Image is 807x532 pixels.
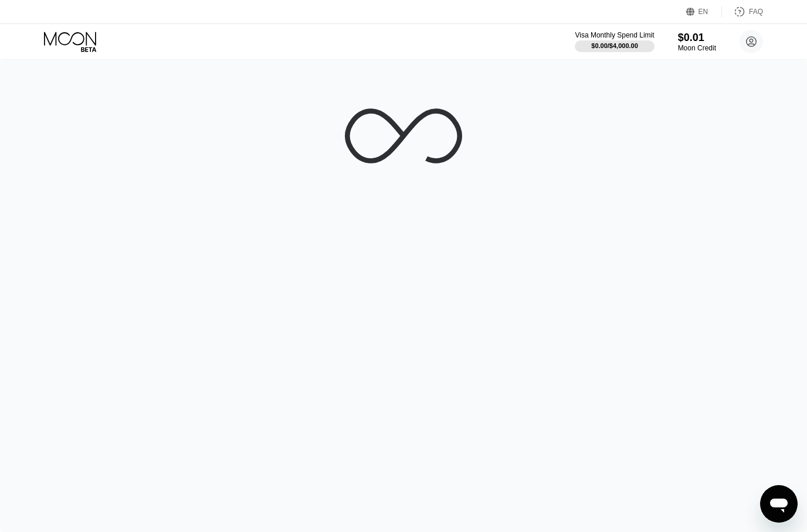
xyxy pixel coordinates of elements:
[722,6,763,18] div: FAQ
[686,6,722,18] div: EN
[760,485,798,523] iframe: Button to launch messaging window
[678,44,716,52] div: Moon Credit
[699,8,708,16] div: EN
[678,32,716,44] div: $0.01
[575,31,654,39] div: Visa Monthly Spend Limit
[678,32,716,52] div: $0.01Moon Credit
[591,42,638,49] div: $0.00 / $4,000.00
[575,31,654,52] div: Visa Monthly Spend Limit$0.00/$4,000.00
[749,8,763,16] div: FAQ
